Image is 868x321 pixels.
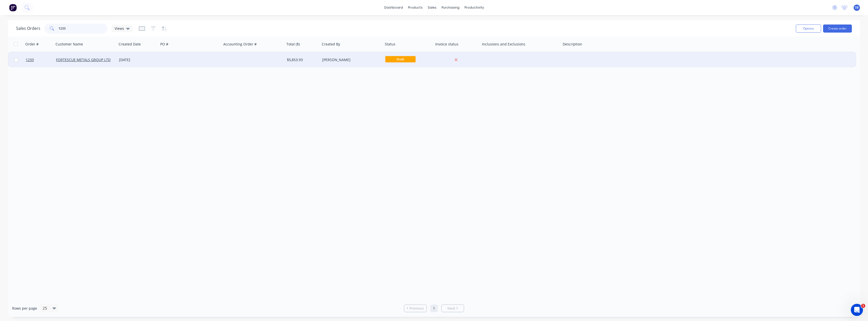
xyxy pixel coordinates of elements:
a: FORTESCUE METALS GROUP LTD [56,57,111,62]
div: Invoice status [435,42,458,47]
span: Rows per page [12,306,37,311]
div: [DATE] [119,57,157,62]
div: Accounting Order # [223,42,257,47]
a: dashboard [382,4,405,11]
a: Page 1 is your current page [430,305,438,312]
span: 1233 [26,57,34,62]
a: Previous page [404,306,426,311]
div: Created Date [119,42,141,47]
div: Created By [322,42,340,47]
img: Factory [9,4,17,11]
div: $5,853.93 [287,57,317,62]
button: Options [796,24,821,33]
div: purchasing [439,4,462,11]
div: Order # [25,42,39,47]
span: Previous [410,306,424,311]
div: Description [563,42,582,47]
div: products [405,4,425,11]
div: [PERSON_NAME] [322,57,378,62]
a: Next page [442,306,464,311]
div: Inclusions and Exclusions [482,42,525,47]
span: 1 [861,304,865,308]
span: Draft [385,56,416,62]
ul: Pagination [402,305,466,312]
div: productivity [462,4,486,11]
div: PO # [160,42,168,47]
span: Next [447,306,455,311]
div: Customer Name [56,42,83,47]
button: Create order [823,24,852,33]
h1: Sales Orders [16,26,40,31]
div: Status [385,42,395,47]
iframe: Intercom live chat [851,304,863,316]
a: 1233 [26,52,56,67]
div: Total ($) [286,42,300,47]
input: Search... [59,23,108,34]
div: sales [425,4,439,11]
span: Views [115,26,124,31]
span: SB [855,5,859,10]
